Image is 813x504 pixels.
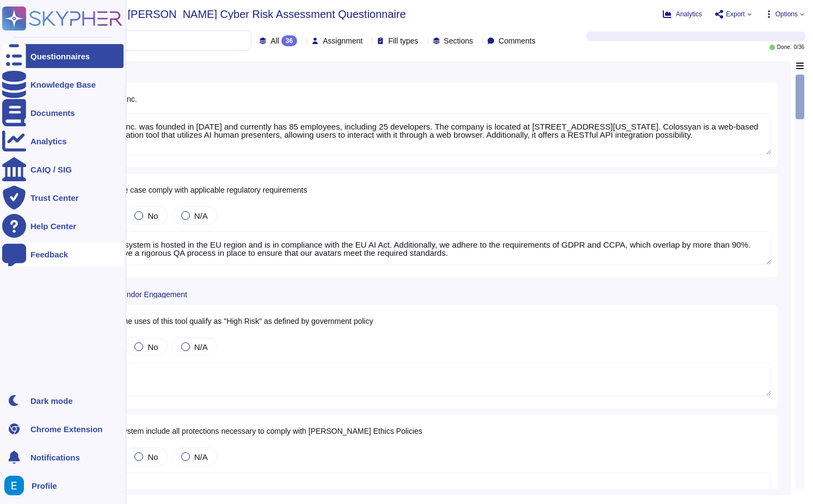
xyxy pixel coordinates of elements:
[30,397,73,405] div: Dark mode
[777,45,792,50] span: Done:
[194,211,208,220] span: N/A
[498,37,535,45] span: Comments
[30,194,78,202] div: Trust Center
[30,425,103,433] div: Chrome Extension
[2,157,124,181] a: CAIQ / SIG
[2,72,124,96] a: Knowledge Base
[323,37,362,45] span: Assignment
[270,37,279,45] span: All
[128,9,406,20] span: [PERSON_NAME] Cyber Risk Assessment Questionnaire
[676,11,702,17] span: Analytics
[30,137,67,145] div: Analytics
[2,474,32,497] button: user
[74,113,772,155] textarea: Colossyan Inc. was founded in [DATE] and currently has 85 employees, including 25 developers. The...
[281,35,297,46] div: 36
[726,11,745,17] span: Export
[2,129,124,153] a: Analytics
[43,31,251,50] input: Search by keywords
[30,52,90,60] div: Questionnaires
[2,44,124,68] a: Questionnaires
[74,231,772,265] textarea: Yes, our AI system is hosted in the EU region and is in compliance with the EU AI Act. Additional...
[118,291,187,298] span: Vendor Engagement
[147,342,158,352] span: No
[2,214,124,238] a: Help Center
[775,11,798,17] span: Options
[194,342,208,352] span: N/A
[87,427,422,435] span: Does the system include all protections necessary to comply with [PERSON_NAME] Ethics Policies
[147,211,158,220] span: No
[2,417,124,441] a: Chrome Extension
[30,109,75,117] div: Documents
[87,317,373,325] span: Do any of the uses of this tool qualify as "High Risk" as defined by government policy
[2,242,124,266] a: Feedback
[444,37,473,45] span: Sections
[663,10,702,19] button: Analytics
[30,222,76,230] div: Help Center
[32,482,57,490] span: Profile
[87,186,307,194] span: Does AI use case comply with applicable regulatory requirements
[30,165,72,174] div: CAIQ / SIG
[2,101,124,125] a: Documents
[30,453,80,462] span: Notifications
[30,81,96,89] div: Knowledge Base
[4,476,24,495] img: user
[2,186,124,210] a: Trust Center
[147,452,158,462] span: No
[794,45,804,50] span: 0 / 36
[30,250,68,259] div: Feedback
[194,452,208,462] span: N/A
[388,37,418,45] span: Fill types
